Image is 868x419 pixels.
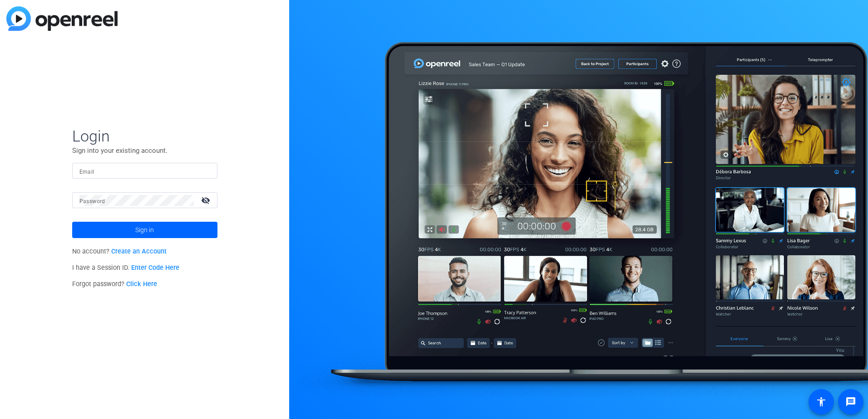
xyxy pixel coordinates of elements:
[72,146,217,156] p: Sign into your existing account.
[72,127,217,146] span: Login
[131,264,179,272] a: Enter Code Here
[196,194,217,207] mat-icon: visibility_off
[135,219,154,241] span: Sign in
[72,280,158,288] span: Forgot password?
[72,248,167,255] span: No account?
[126,280,157,288] a: Click Here
[72,264,180,272] span: I have a Session ID.
[6,6,118,31] img: blue-gradient.svg
[79,166,210,176] input: Enter Email Address
[79,169,94,175] mat-label: Email
[111,248,167,255] a: Create an Account
[79,198,105,205] mat-label: Password
[72,222,217,238] button: Sign in
[845,396,856,407] mat-icon: message
[816,396,827,407] mat-icon: accessibility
